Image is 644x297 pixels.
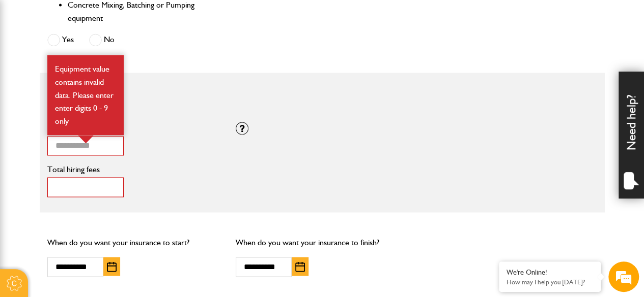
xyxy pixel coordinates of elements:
input: Enter your last name [13,94,186,116]
div: Chat with us now [53,57,171,70]
div: Minimize live chat window [167,5,191,29]
div: Equipment value contains invalid data. Please enter enter digits 0 - 9 only [47,55,124,135]
img: Choose date [107,261,117,272]
p: When do you want your insurance to start? [47,236,220,249]
input: Enter your phone number [13,154,186,176]
em: Start Chat [138,228,185,242]
div: Need help? [619,72,644,199]
img: d_20077148190_company_1631870298795_20077148190 [17,56,43,71]
label: No [89,34,115,46]
label: Yes [47,34,74,46]
label: Total hiring fees [47,166,220,174]
p: When do you want your insurance to finish? [236,236,409,249]
img: Choose date [295,261,305,272]
textarea: Type your message and hit 'Enter' [13,184,186,219]
p: How may I help you today? [507,278,593,286]
div: We're Online! [507,268,593,277]
img: error-box-arrow.svg [78,135,94,143]
input: Enter your email address [13,124,186,146]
